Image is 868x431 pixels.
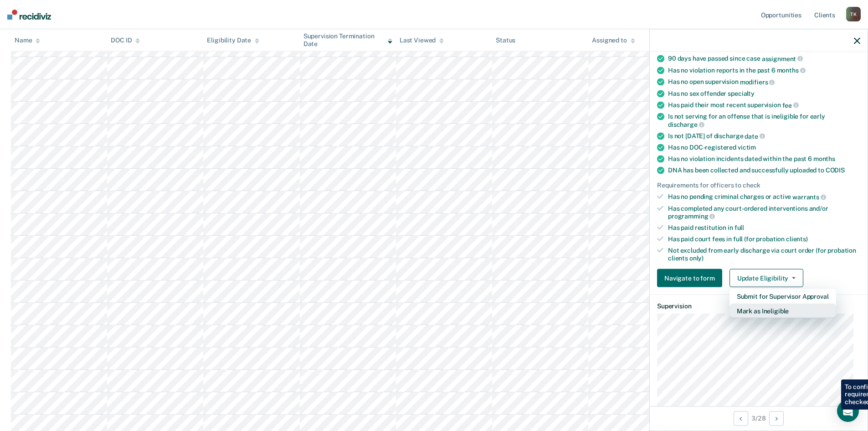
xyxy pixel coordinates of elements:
[786,235,808,243] span: clients)
[668,193,860,201] div: Has no pending criminal charges or active
[782,101,799,109] span: fee
[668,89,860,97] div: Has no sex offender
[777,67,806,74] span: months
[7,10,51,20] img: Recidiviz
[668,224,860,232] div: Has paid restitution in
[207,36,259,44] div: Eligibility Date
[668,166,860,174] div: DNA has been collected and successfully uploaded to
[837,400,859,422] div: Open Intercom Messenger
[303,32,392,48] div: Supervision Termination Date
[769,411,784,426] button: Next Opportunity
[668,78,860,86] div: Has no open supervision
[813,155,835,162] span: months
[496,36,515,44] div: Status
[792,193,826,201] span: warrants
[111,36,140,44] div: DOC ID
[729,289,836,304] button: Submit for Supervisor Approval
[729,269,803,287] button: Update Eligibility
[668,144,860,151] div: Has no DOC-registered
[668,55,860,63] div: 90 days have passed since case
[657,269,726,287] a: Navigate to form
[762,55,803,62] span: assignment
[15,36,40,44] div: Name
[657,269,722,287] button: Navigate to form
[400,36,444,44] div: Last Viewed
[668,113,860,128] div: Is not serving for an offense that is ineligible for early
[689,254,704,261] span: only)
[729,304,836,318] button: Mark as Ineligible
[738,144,756,151] span: victim
[657,182,860,189] div: Requirements for officers to check
[657,302,860,310] dt: Supervision
[740,78,775,86] span: modifiers
[846,7,861,21] div: T K
[826,166,845,174] span: CODIS
[592,36,635,44] div: Assigned to
[668,121,704,128] span: discharge
[668,235,860,243] div: Has paid court fees in full (for probation
[745,132,765,140] span: date
[668,155,860,163] div: Has no violation incidents dated within the past 6
[668,213,715,220] span: programming
[668,101,860,109] div: Has paid their most recent supervision
[668,66,860,74] div: Has no violation reports in the past 6
[668,204,860,220] div: Has completed any court-ordered interventions and/or
[734,411,748,426] button: Previous Opportunity
[734,224,744,231] span: full
[668,246,860,262] div: Not excluded from early discharge via court order (for probation clients
[650,406,868,430] div: 3 / 28
[668,132,860,140] div: Is not [DATE] of discharge
[728,89,755,97] span: specialty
